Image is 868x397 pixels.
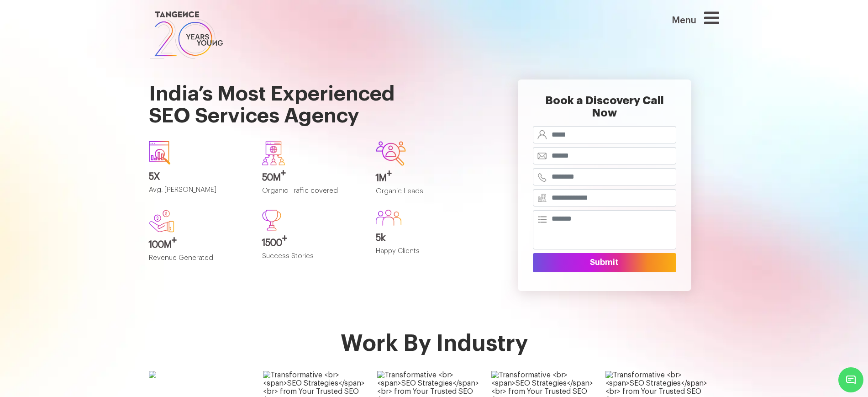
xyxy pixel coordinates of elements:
img: Group-642.svg [376,141,406,165]
h1: India’s Most Experienced SEO Services Agency [149,61,476,134]
img: icon1.svg [149,141,171,164]
p: Organic Leads [376,188,476,203]
h3: 1M [376,173,476,183]
p: Revenue Generated [149,254,249,270]
img: Group%20586.svg [376,210,401,226]
h3: 50M [262,173,362,183]
h3: 100M [149,240,249,250]
span: Chat Widget [838,367,863,392]
img: Path%20473.svg [262,210,281,231]
button: Submit [533,253,676,272]
sup: + [281,169,286,178]
h3: 5X [149,172,249,182]
img: logo SVG [149,9,224,61]
h2: Book a Discovery Call Now [533,95,676,126]
img: new.svg [149,210,174,233]
sup: + [387,169,392,178]
sup: + [172,236,177,245]
p: Organic Traffic covered [262,187,362,202]
sup: + [282,234,287,243]
p: Success Stories [262,253,362,268]
img: Group-640.svg [262,141,284,165]
h1: Work By Industry [149,331,720,356]
h3: 5k [376,233,476,243]
h3: 1500 [262,238,362,248]
p: Avg. [PERSON_NAME] [149,186,249,201]
p: Happy Clients [376,248,476,263]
